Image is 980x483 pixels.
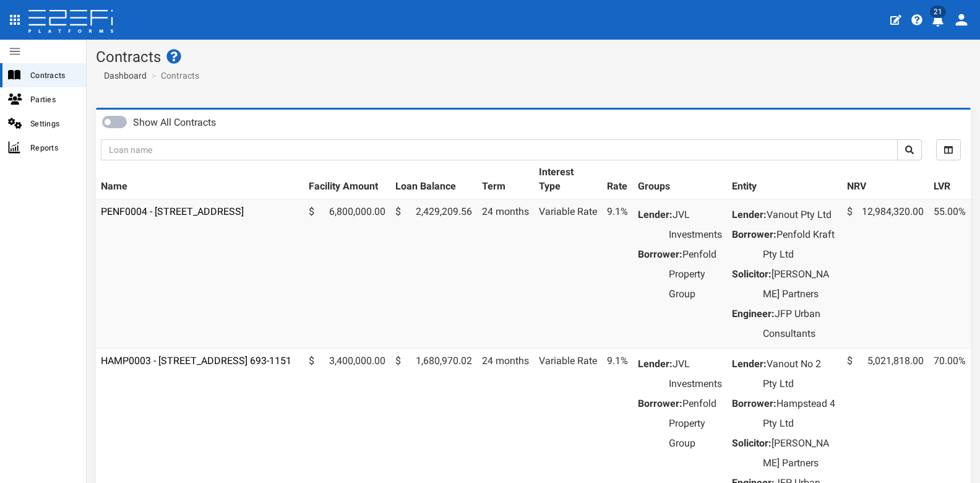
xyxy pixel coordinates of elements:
td: Variable Rate [534,199,602,349]
span: Dashboard [99,71,147,80]
th: NRV [842,160,929,199]
dd: JVL Investments [669,205,722,245]
a: Dashboard [99,69,147,82]
dt: Borrower: [732,225,776,245]
td: 55.00% [929,199,971,349]
span: Contracts [30,68,76,82]
th: Groups [633,160,727,199]
th: Interest Type [534,160,602,199]
dd: JFP Urban Consultants [763,304,837,344]
dt: Lender: [638,354,673,374]
span: Reports [30,141,76,155]
dd: JVL Investments [669,354,722,394]
th: Loan Balance [390,160,477,199]
dt: Borrower: [732,394,776,414]
dt: Lender: [638,205,673,225]
a: PENF0004 - [STREET_ADDRESS] [101,206,244,217]
li: Contracts [148,69,199,82]
dd: [PERSON_NAME] Partners [763,264,837,304]
dt: Engineer: [732,304,775,324]
h1: Contracts [96,49,971,65]
th: Name [96,160,304,199]
dt: Lender: [732,354,767,374]
span: Parties [30,92,76,107]
dd: Penfold Property Group [669,394,722,453]
th: Term [477,160,534,199]
dd: [PERSON_NAME] Partners [763,433,837,473]
td: 9.1% [602,199,633,349]
dt: Solicitor: [732,264,772,284]
dt: Borrower: [638,245,682,264]
dd: Penfold Kraft Pty Ltd [763,225,837,264]
td: 24 months [477,199,534,349]
dd: Hampstead 4 Pty Ltd [763,394,837,433]
dt: Borrower: [638,394,682,414]
td: 2,429,209.56 [390,199,477,349]
span: Settings [30,116,76,131]
dd: Penfold Property Group [669,245,722,304]
th: Facility Amount [304,160,390,199]
th: LVR [929,160,971,199]
th: Rate [602,160,633,199]
td: 12,984,320.00 [842,199,929,349]
dt: Solicitor: [732,433,772,453]
label: Show All Contracts [133,116,216,130]
dd: Vanout Pty Ltd [763,205,837,225]
dd: Vanout No 2 Pty Ltd [763,354,837,394]
td: 6,800,000.00 [304,199,390,349]
input: Loan name [101,139,898,160]
th: Entity [727,160,842,199]
dt: Lender: [732,205,767,225]
a: HAMP0003 - [STREET_ADDRESS] 693-1151 [101,355,291,367]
